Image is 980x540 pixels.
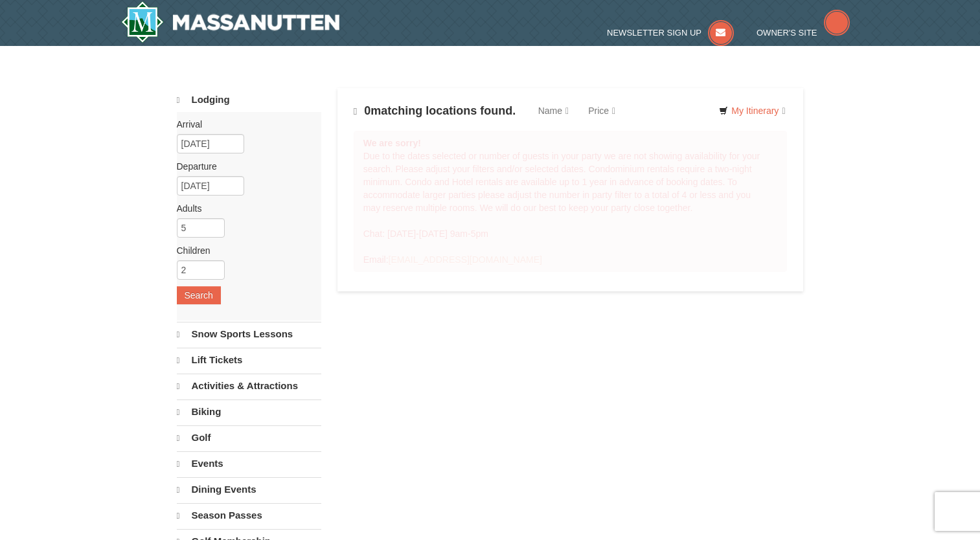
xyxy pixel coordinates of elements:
[607,28,734,38] a: Newsletter Sign Up
[177,503,321,528] a: Season Passes
[177,374,321,398] a: Activities & Attractions
[121,1,340,43] a: Massanutten Resort
[578,98,625,124] a: Price
[177,88,321,112] a: Lodging
[177,286,221,304] button: Search
[177,160,312,173] label: Departure
[177,348,321,372] a: Lift Tickets
[529,98,578,124] a: Name
[354,131,788,272] div: Due to the dates selected or number of guests in your party we are not showing availability for y...
[607,28,701,38] span: Newsletter Sign Up
[177,202,312,215] label: Adults
[363,138,421,148] strong: We are sorry!
[177,451,321,476] a: Events
[177,399,321,424] a: Biking
[177,118,312,131] label: Arrival
[177,477,321,502] a: Dining Events
[389,254,542,265] a: [EMAIL_ADDRESS][DOMAIN_NAME]
[177,425,321,450] a: Golf
[177,322,321,346] a: Snow Sports Lessons
[121,1,340,43] img: Massanutten Resort Logo
[711,101,793,120] a: My Itinerary
[757,28,817,38] span: Owner's Site
[177,244,312,257] label: Children
[757,28,850,38] a: Owner's Site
